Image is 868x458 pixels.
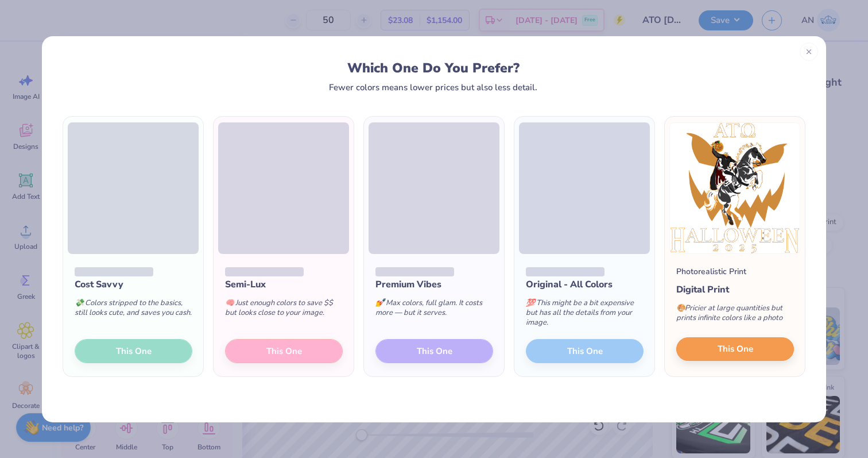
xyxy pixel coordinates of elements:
div: Cost Savvy [75,278,192,291]
span: 🧠 [225,298,234,308]
div: Which One Do You Prefer? [73,60,794,76]
div: This might be a bit expensive but has all the details from your image. [526,291,644,339]
div: Pricier at large quantities but prints infinite colors like a photo [676,297,794,334]
span: 🎨 [676,303,685,313]
span: 💸 [75,298,84,308]
div: Fewer colors means lower prices but also less detail. [329,83,537,92]
span: 💯 [526,298,535,308]
span: This One [718,342,753,356]
div: Photorealistic Print [676,265,746,278]
div: Premium Vibes [375,278,493,291]
div: Digital Print [676,283,794,297]
div: Colors stripped to the basics, still looks cute, and saves you cash. [75,291,192,329]
div: Max colors, full glam. It costs more — but it serves. [375,291,493,329]
div: Semi-Lux [225,278,343,291]
span: 💅 [375,298,385,308]
button: This One [676,337,794,361]
img: Photorealistic preview [669,122,800,254]
div: Original - All Colors [526,278,644,291]
div: Just enough colors to save $$ but looks close to your image. [225,291,343,329]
